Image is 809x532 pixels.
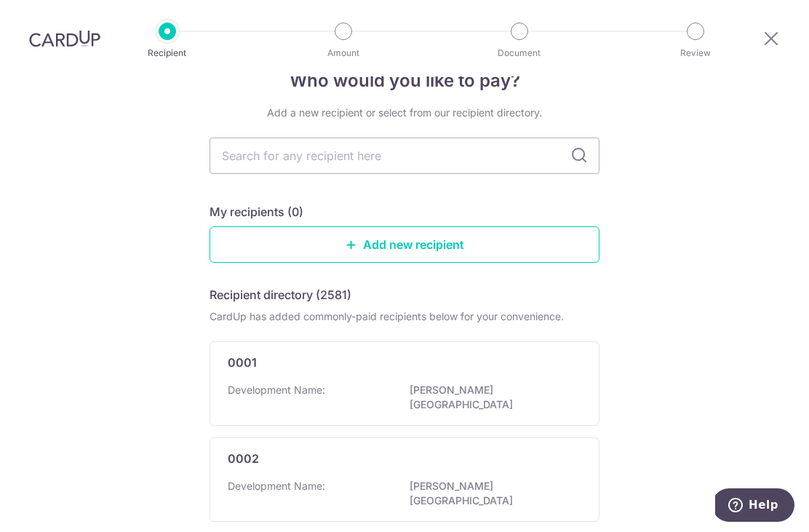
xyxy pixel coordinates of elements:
p: [PERSON_NAME][GEOGRAPHIC_DATA] [410,383,573,412]
p: Development Name: [228,479,325,493]
p: Document [466,46,573,60]
p: Amount [290,46,397,60]
h5: My recipients (0) [210,203,303,221]
input: Search for any recipient here [210,138,599,174]
p: Recipient [113,46,221,60]
p: 0002 [228,450,259,467]
a: Add new recipient [210,226,599,263]
p: 0001 [228,354,257,371]
h5: Recipient directory (2581) [210,286,351,303]
img: CardUp [29,30,100,47]
div: Add a new recipient or select from our recipient directory. [210,106,599,120]
p: Development Name: [228,383,325,397]
p: Review [642,46,749,60]
p: [PERSON_NAME][GEOGRAPHIC_DATA] [410,479,573,508]
h4: Who would you like to pay? [210,68,599,94]
div: CardUp has added commonly-paid recipients below for your convenience. [210,309,599,324]
iframe: Opens a widget where you can find more information [715,488,794,525]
